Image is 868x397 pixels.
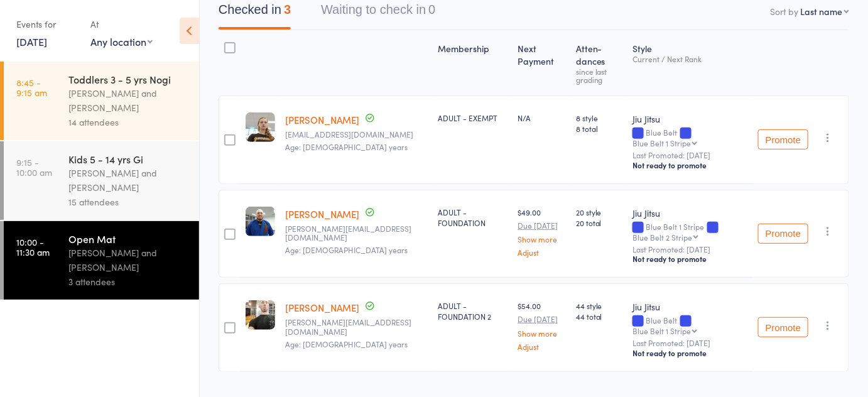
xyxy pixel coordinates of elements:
[285,141,408,152] span: Age: [DEMOGRAPHIC_DATA] years
[285,224,428,242] small: Rhys.shone@outlook.com
[632,55,748,63] div: Current / Next Rank
[68,166,188,195] div: [PERSON_NAME] and [PERSON_NAME]
[428,3,435,16] div: 0
[632,339,748,347] small: Last Promoted: [DATE]
[285,301,359,314] a: [PERSON_NAME]
[518,329,566,337] a: Show more
[576,112,623,123] span: 8 style
[576,207,623,217] span: 20 style
[90,35,153,48] div: Any location
[576,217,623,228] span: 20 total
[518,207,566,256] div: $49.00
[68,115,188,129] div: 14 attendees
[518,235,566,243] a: Show more
[576,67,623,84] div: since last grading
[68,72,188,86] div: Toddlers 3 - 5 yrs Nogi
[576,311,623,322] span: 44 total
[285,244,408,255] span: Age: [DEMOGRAPHIC_DATA] years
[285,339,408,349] span: Age: [DEMOGRAPHIC_DATA] years
[632,222,748,241] div: Blue Belt 1 Stripe
[518,248,566,256] a: Adjust
[438,207,507,228] div: ADULT - FOUNDATION
[632,327,691,335] div: Blue Belt 1 Stripe
[571,36,628,90] div: Atten­dances
[246,300,275,330] img: image1743582077.png
[16,237,50,257] time: 10:00 - 11:30 am
[285,207,359,220] a: [PERSON_NAME]
[632,128,748,147] div: Blue Belt
[632,300,748,313] div: Jiu Jitsu
[285,318,428,336] small: Sam@theformmovement.com.au
[632,254,748,264] div: Not ready to promote
[16,35,47,48] a: [DATE]
[284,3,291,16] div: 3
[68,195,188,209] div: 15 attendees
[16,77,47,97] time: 8:45 - 9:15 am
[68,86,188,115] div: [PERSON_NAME] and [PERSON_NAME]
[632,245,748,254] small: Last Promoted: [DATE]
[68,246,188,275] div: [PERSON_NAME] and [PERSON_NAME]
[518,342,566,351] a: Adjust
[627,36,753,90] div: Style
[518,221,566,230] small: Due [DATE]
[801,5,843,18] div: Last name
[68,275,188,289] div: 3 attendees
[632,207,748,219] div: Jiu Jitsu
[16,157,52,177] time: 9:15 - 10:00 am
[632,139,691,147] div: Blue Belt 1 Stripe
[632,151,748,160] small: Last Promoted: [DATE]
[758,129,808,150] button: Promote
[438,300,507,322] div: ADULT - FOUNDATION 2
[770,5,798,18] label: Sort by
[518,300,566,350] div: $54.00
[632,348,748,358] div: Not ready to promote
[16,14,78,35] div: Events for
[433,36,513,90] div: Membership
[285,130,428,139] small: Kimmiejgold@gmail.com
[513,36,571,90] div: Next Payment
[576,300,623,311] span: 44 style
[246,207,275,236] img: image1725869032.png
[632,233,692,241] div: Blue Belt 2 Stripe
[4,221,199,300] a: 10:00 -11:30 amOpen Mat[PERSON_NAME] and [PERSON_NAME]3 attendees
[246,112,275,142] img: image1740559026.png
[68,232,188,246] div: Open Mat
[285,113,359,126] a: [PERSON_NAME]
[632,160,748,170] div: Not ready to promote
[4,62,199,140] a: 8:45 -9:15 amToddlers 3 - 5 yrs Nogi[PERSON_NAME] and [PERSON_NAME]14 attendees
[632,316,748,335] div: Blue Belt
[632,112,748,125] div: Jiu Jitsu
[4,141,199,220] a: 9:15 -10:00 amKids 5 - 14 yrs Gi[PERSON_NAME] and [PERSON_NAME]15 attendees
[90,14,153,35] div: At
[438,112,507,123] div: ADULT - EXEMPT
[576,123,623,134] span: 8 total
[518,112,566,123] div: N/A
[758,317,808,337] button: Promote
[68,152,188,166] div: Kids 5 - 14 yrs Gi
[758,224,808,244] button: Promote
[518,315,566,324] small: Due [DATE]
